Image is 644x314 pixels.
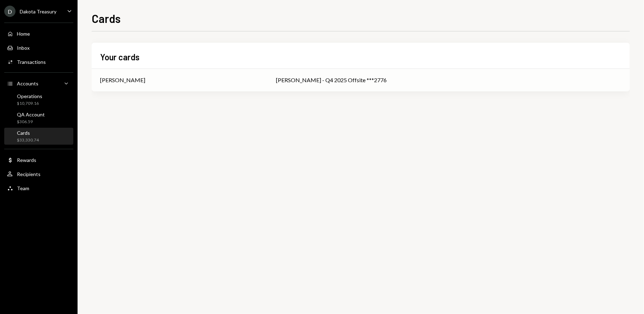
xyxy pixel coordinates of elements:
a: Recipients [4,168,73,180]
a: QA Account$306.59 [4,109,73,126]
a: Home [4,27,73,40]
div: Operations [17,93,42,99]
div: Transactions [17,59,46,65]
div: Accounts [17,80,38,86]
h1: Cards [92,11,121,25]
div: $306.59 [17,119,45,125]
a: Cards$33,330.74 [4,128,73,145]
a: Team [4,182,73,194]
div: Dakota Treasury [20,8,56,14]
div: [PERSON_NAME] [100,76,145,84]
div: D [4,6,16,17]
a: Rewards [4,153,73,166]
div: QA Account [17,111,45,117]
a: Operations$10,709.16 [4,91,73,108]
div: Rewards [17,157,36,163]
div: Inbox [17,45,30,51]
div: $10,709.16 [17,101,42,107]
a: Inbox [4,41,73,54]
div: Recipients [17,171,41,177]
div: Team [17,185,29,191]
h2: Your cards [100,51,140,63]
div: $33,330.74 [17,137,39,143]
div: Home [17,31,30,37]
div: Cards [17,130,39,136]
div: [PERSON_NAME] - Q4 2025 Offsite ***2776 [276,76,621,84]
a: Accounts [4,77,73,90]
a: Transactions [4,55,73,68]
